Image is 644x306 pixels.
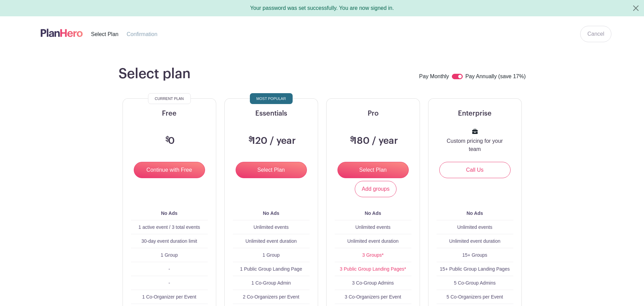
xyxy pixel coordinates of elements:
span: Confirmation [127,31,158,37]
label: Pay Monthly [419,72,449,81]
h5: Enterprise [437,109,513,118]
label: Pay Annually (save 17%) [465,72,526,81]
span: Unlimited event duration [347,238,399,244]
h5: Free [131,109,208,118]
b: No Ads [466,210,483,216]
span: 1 Group [262,252,280,258]
span: 1 active event / 3 total events [139,224,200,230]
span: 2 Co-Organizers per Event [243,294,299,300]
input: Select Plan [337,162,409,178]
span: Unlimited events [457,224,493,230]
span: 3 Co-Group Admins [352,280,394,286]
span: $ [350,136,354,143]
span: 3 Co-Organizers per Event [345,294,401,300]
span: Unlimited events [254,224,289,230]
input: Continue with Free [134,162,205,178]
h1: Select plan [118,66,190,82]
span: 15+ Groups [462,252,487,258]
img: logo-507f7623f17ff9eddc593b1ce0a138ce2505c220e1c5a4e2b4648c50719b7d32.svg [41,27,83,38]
a: 3 Public Group Landing Pages* [340,266,406,272]
span: 1 Public Group Landing Page [240,266,302,272]
span: Current Plan [155,95,184,103]
span: 15+ Public Group Landing Pages [440,266,510,272]
span: - [168,280,170,286]
span: 5 Co-Group Admins [454,280,496,286]
h5: Pro [335,109,411,118]
b: No Ads [263,210,279,216]
span: - [168,266,170,272]
span: 5 Co-Organizers per Event [446,294,503,300]
span: 1 Co-Group Admin [252,280,291,286]
a: Add groups [355,181,397,197]
p: Custom pricing for your team [445,137,505,153]
span: 1 Co-Organizer per Event [142,294,197,300]
span: Most Popular [256,95,286,103]
h3: 0 [164,135,175,147]
span: Unlimited events [355,224,391,230]
a: Cancel [580,26,611,42]
b: No Ads [365,210,381,216]
span: Unlimited event duration [245,238,297,244]
span: Select Plan [91,31,118,37]
span: 1 Group [161,252,178,258]
input: Select Plan [236,162,307,178]
span: 30-day event duration limit [141,238,197,244]
a: 3 Groups* [362,252,384,258]
h3: 120 / year [247,135,296,147]
span: $ [165,136,170,143]
h3: 180 / year [348,135,398,147]
b: No Ads [161,210,177,216]
h5: Essentials [233,109,310,118]
a: Call Us [439,162,511,178]
span: Unlimited event duration [449,238,500,244]
span: $ [249,136,253,143]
